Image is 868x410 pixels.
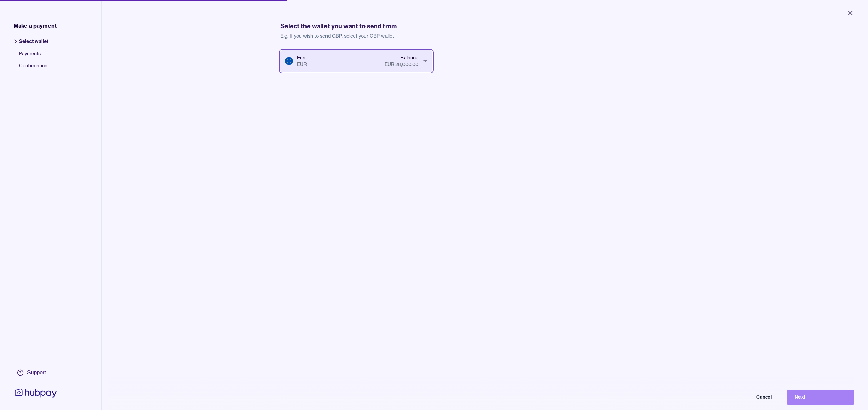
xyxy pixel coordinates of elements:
[787,390,854,405] button: Next
[19,50,48,62] span: Payments
[14,22,57,30] span: Make a payment
[838,5,863,20] button: Close
[19,38,48,50] span: Select wallet
[280,33,690,39] p: E.g. If you wish to send GBP, select your GBP wallet
[19,62,48,75] span: Confirmation
[280,22,690,31] h1: Select the wallet you want to send from
[712,390,780,405] button: Cancel
[27,369,46,376] div: Support
[14,366,58,380] a: Support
